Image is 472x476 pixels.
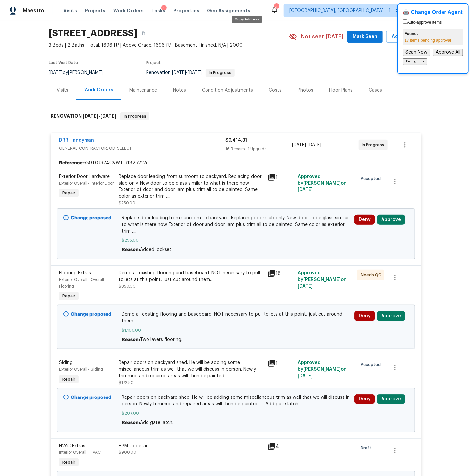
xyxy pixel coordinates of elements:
[59,271,91,275] span: Flooring Extras
[298,374,313,378] span: [DATE]
[122,337,140,342] span: Reason:
[84,87,113,93] div: Work Orders
[405,38,451,43] span: 17 items pending approval
[121,113,149,120] span: In Progress
[122,420,140,425] span: Reason:
[49,61,78,65] span: Last Visit Date
[292,143,306,147] span: [DATE]
[60,293,78,299] span: Repair
[268,443,294,450] div: 4
[377,394,405,404] button: Approve
[119,270,264,283] div: Demo all existing flooring and baseboard. NOT necessary to pull toilets at this point, just cut a...
[172,70,186,75] span: [DATE]
[347,31,383,43] button: Mark Seen
[71,216,111,220] b: Change proposed
[59,160,84,166] b: Reference:
[59,138,94,143] a: DRR Handyman
[329,87,353,94] div: Floor Plans
[59,278,104,288] span: Exterior Overall - Overall Flooring
[405,31,418,36] strong: Found:
[361,272,384,278] span: Needs QC
[63,7,77,14] span: Visits
[268,173,294,181] div: 1
[140,247,172,252] span: Added lockset
[377,215,405,225] button: Approve
[140,420,174,425] span: Add gate latch.
[207,7,250,14] span: Geo Assignments
[298,284,313,289] span: [DATE]
[386,31,423,43] button: Actions
[59,360,73,365] span: Siding
[354,311,375,321] button: Deny
[188,70,202,75] span: [DATE]
[122,311,351,324] span: Demo all existing flooring and baseboard. NOT necessary to pull toilets at this point, just cut a...
[100,114,116,118] span: [DATE]
[122,215,351,235] span: Replace door leading from sunroom to backyard. Replacing door slab only. New door to be glass sim...
[151,8,165,13] span: Tasks
[59,367,103,371] span: Exterior Overall - Siding
[173,87,186,94] div: Notes
[51,112,116,120] h6: RENOVATION
[292,142,322,148] span: -
[49,69,111,77] div: by [PERSON_NAME]
[119,381,134,385] span: $172.50
[113,7,144,14] span: Work Orders
[268,359,294,367] div: 1
[354,215,375,225] button: Deny
[129,87,157,94] div: Maintenance
[57,87,68,94] div: Visits
[119,201,135,205] span: $250.00
[122,410,351,417] span: $207.00
[173,7,199,14] span: Properties
[298,360,347,378] span: Approved by [PERSON_NAME] on
[369,87,382,94] div: Cases
[225,138,247,143] span: $9,414.31
[119,450,136,454] span: $900.00
[119,173,264,200] div: Replace door leading from sunroom to backyard. Replacing door slab only. New door to be glass sim...
[122,247,140,252] span: Reason:
[60,459,78,466] span: Repair
[298,187,313,192] span: [DATE]
[49,106,423,127] div: RENOVATION [DATE]-[DATE]In Progress
[119,284,136,288] span: $850.00
[140,337,183,342] span: Two layers flooring.
[308,143,322,147] span: [DATE]
[172,70,202,75] span: -
[274,4,279,11] div: 4
[354,394,375,404] button: Deny
[49,30,137,37] h2: [STREET_ADDRESS]
[122,394,351,407] span: Repair doors on backyard shed. He will be adding some miscellaneous trim as well that we will dis...
[403,20,442,25] label: Auto-approve items
[59,181,114,185] span: Exterior Overall - Interior Door
[146,70,235,75] span: Renovation
[71,312,111,317] b: Change proposed
[353,33,377,41] span: Mark Seen
[392,33,418,41] span: Actions
[122,237,351,244] span: $295.00
[85,7,105,14] span: Projects
[119,443,264,449] div: HPM to detail
[269,87,282,94] div: Costs
[122,327,351,334] span: $1,100.00
[59,145,225,152] span: GENERAL_CONTRACTOR, OD_SELECT
[60,190,78,196] span: Repair
[59,444,85,448] span: HVAC Extras
[301,33,343,40] span: Not seen [DATE]
[49,42,289,49] span: 3 Beds | 2 Baths | Total: 1696 ft² | Above Grade: 1696 ft² | Basement Finished: N/A | 2000
[298,271,347,289] span: Approved by [PERSON_NAME] on
[83,114,98,118] span: [DATE]
[403,49,430,56] button: Scan Now
[361,175,383,182] span: Accepted
[377,311,405,321] button: Approve
[23,7,44,14] span: Maestro
[361,361,383,368] span: Accepted
[206,71,234,75] span: In Progress
[119,359,264,379] div: Repair doors on backyard shed. He will be adding some miscellaneous trim as well that we will dis...
[49,70,63,75] span: [DATE]
[225,146,292,152] div: 16 Repairs | 1 Upgrade
[71,395,111,400] b: Change proposed
[289,7,391,14] span: [GEOGRAPHIC_DATA], [GEOGRAPHIC_DATA] + 1
[161,5,167,12] div: 1
[403,58,427,65] button: Debug Info
[202,87,253,94] div: Condition Adjustments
